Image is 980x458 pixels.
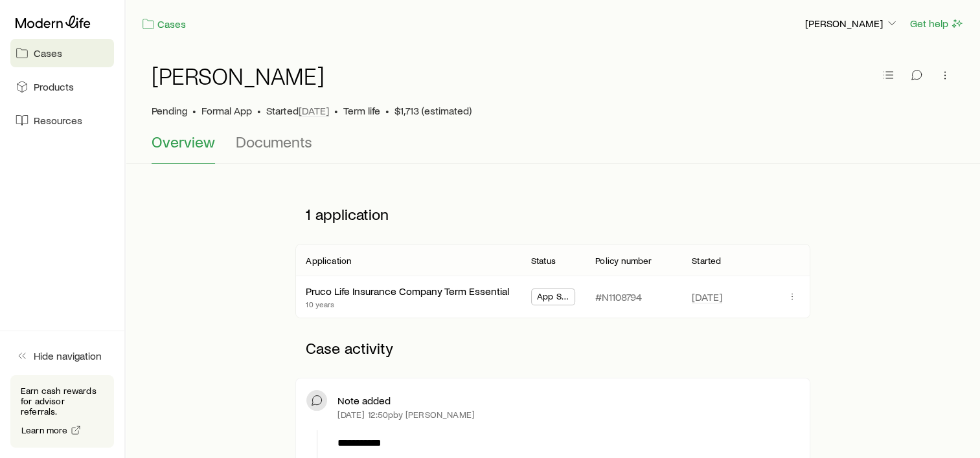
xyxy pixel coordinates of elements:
span: Formal App [201,104,252,117]
span: Cases [34,47,62,60]
p: Application [306,256,351,266]
span: • [257,104,261,117]
p: Status [531,256,556,266]
span: [DATE] [692,290,722,303]
span: Overview [152,133,215,151]
span: Products [34,80,74,93]
a: Products [10,72,114,101]
p: 10 years [306,299,509,309]
span: • [385,104,389,117]
div: Case details tabs [152,133,954,164]
span: Documents [236,133,312,151]
button: [PERSON_NAME] [804,16,899,32]
a: Cases [141,17,187,32]
p: #N1108794 [595,290,642,303]
p: Started [692,256,721,266]
a: Pruco Life Insurance Company Term Essential [306,285,509,297]
span: Resources [34,114,82,127]
span: [DATE] [299,104,329,117]
span: $1,713 (estimated) [394,104,472,117]
h1: [PERSON_NAME] [152,63,325,89]
p: Earn cash rewards for advisor referrals. [21,386,104,417]
span: Learn more [21,426,68,435]
button: Get help [909,16,964,31]
p: Started [266,104,329,117]
a: Resources [10,106,114,135]
span: Hide navigation [34,349,102,362]
a: Cases [10,39,114,67]
div: Earn cash rewards for advisor referrals.Learn more [10,375,114,448]
p: [PERSON_NAME] [805,17,898,30]
span: • [334,104,338,117]
p: 1 application [295,195,810,234]
div: Pruco Life Insurance Company Term Essential [306,285,509,298]
button: Hide navigation [10,342,114,370]
span: Term life [343,104,380,117]
p: Pending [152,104,187,117]
p: Policy number [595,256,652,266]
p: [DATE] 12:50p by [PERSON_NAME] [337,409,475,420]
p: Note added [337,394,391,407]
p: Case activity [295,329,810,367]
span: App Submitted [537,291,569,305]
span: • [192,104,196,117]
